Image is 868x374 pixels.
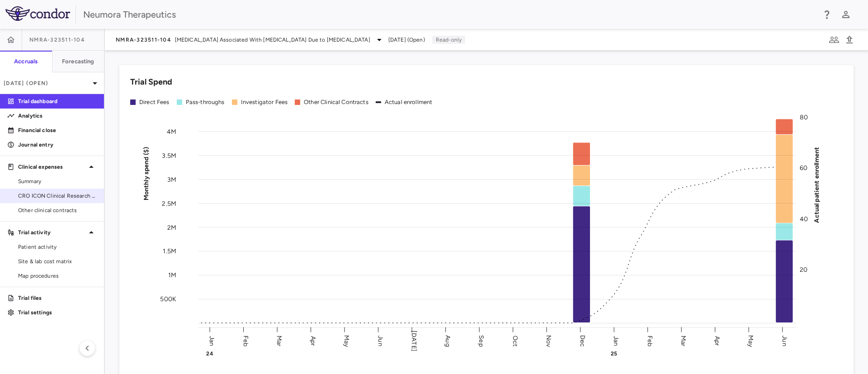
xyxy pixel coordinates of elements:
[62,57,94,66] h6: Forecasting
[800,164,807,172] tspan: 60
[116,36,171,43] span: NMRA-323511-104
[511,335,519,346] text: Oct
[18,126,97,134] p: Financial close
[813,147,821,223] tspan: Actual patient enrollment
[14,57,38,66] h6: Accruals
[679,335,687,346] text: Mar
[167,175,176,183] tspan: 3M
[18,257,97,265] span: Site & lab cost matrix
[18,206,97,214] span: Other clinical contracts
[168,271,176,279] tspan: 1M
[241,98,288,106] div: Investigator Fees
[167,223,176,231] tspan: 2M
[18,272,97,280] span: Map procedures
[167,128,176,136] tspan: 4M
[579,335,586,346] text: Dec
[18,141,97,149] p: Journal entry
[18,294,97,302] p: Trial files
[781,336,788,346] text: Jun
[208,336,216,346] text: Jan
[800,215,808,223] tspan: 40
[18,228,86,237] p: Trial activity
[83,8,816,21] div: Neumora Therapeutics
[646,335,654,346] text: Feb
[29,36,85,43] span: NMRA-323511-104
[612,336,620,346] text: Jan
[275,335,283,346] text: Mar
[18,112,97,120] p: Analytics
[18,308,97,317] p: Trial settings
[309,336,317,346] text: Apr
[388,36,425,44] span: [DATE] (Open)
[162,152,176,160] tspan: 3.5M
[432,36,465,44] p: Read-only
[304,98,368,106] div: Other Clinical Contracts
[477,335,485,346] text: Sep
[713,336,721,346] text: Apr
[175,36,370,44] span: [MEDICAL_DATA] Associated With [MEDICAL_DATA] Due to [MEDICAL_DATA]
[343,335,350,347] text: May
[186,98,225,106] div: Pass-throughs
[18,97,97,105] p: Trial dashboard
[410,331,418,351] text: [DATE]
[139,98,170,106] div: Direct Fees
[444,335,452,346] text: Aug
[4,79,90,87] p: [DATE] (Open)
[162,199,176,207] tspan: 2.5M
[377,336,384,346] text: Jun
[130,76,172,88] h6: Trial Spend
[5,6,70,21] img: logo-full-SnFGN8VE.png
[747,335,755,347] text: May
[18,177,97,185] span: Summary
[163,247,176,255] tspan: 1.5M
[800,266,807,274] tspan: 20
[385,98,433,106] div: Actual enrollment
[206,350,213,357] text: 24
[545,335,552,347] text: Nov
[18,163,86,171] p: Clinical expenses
[142,147,150,200] tspan: Monthly spend ($)
[18,243,97,251] span: Patient activity
[160,295,176,303] tspan: 500K
[242,335,250,346] text: Feb
[611,350,617,357] text: 25
[800,113,808,121] tspan: 80
[18,192,97,200] span: CRO ICON Clinical Research Limited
